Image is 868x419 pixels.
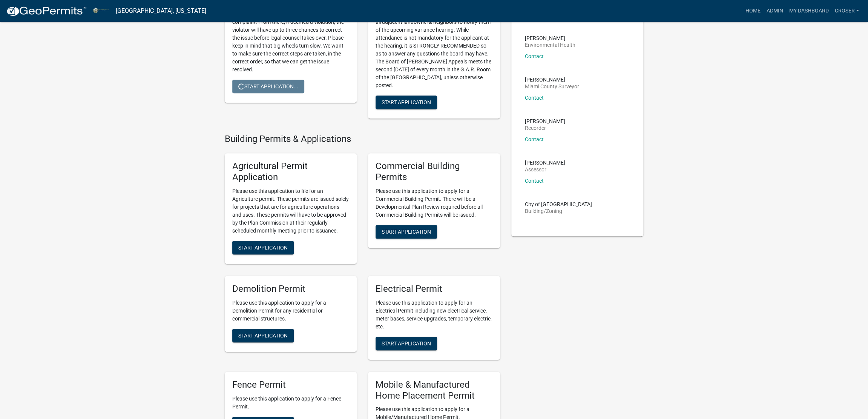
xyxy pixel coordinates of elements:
a: Contact [525,136,544,142]
h5: Commercial Building Permits [376,161,492,183]
p: Recorder [525,125,565,131]
p: Please use this application to apply for a Demolition Permit for any residential or commercial st... [232,299,349,323]
button: Start Application [232,241,294,254]
h5: Mobile & Manufactured Home Placement Permit [376,379,492,401]
p: Environmental Health [525,42,575,48]
button: Start Application [232,329,294,342]
h5: Demolition Permit [232,283,349,294]
img: Miami County, Indiana [93,6,110,16]
p: [PERSON_NAME] [525,35,575,41]
p: Assessor [525,167,565,172]
p: Please use this application to apply for a Commercial Building Permit. There will be a Developmen... [376,187,492,219]
p: [PERSON_NAME] [525,160,565,165]
a: Contact [525,53,544,59]
p: Please use this application to apply for a Fence Permit. [232,395,349,411]
button: Start Application [376,337,437,350]
span: Start Application... [238,83,298,89]
a: My Dashboard [786,4,831,18]
button: Start Application... [232,80,304,93]
p: [PERSON_NAME] [525,77,579,82]
span: Start Application [382,99,431,105]
a: croser [831,4,862,18]
a: Admin [763,4,786,18]
span: Start Application [238,245,288,251]
h5: Fence Permit [232,379,349,390]
p: [PERSON_NAME] [525,119,565,124]
h5: Electrical Permit [376,283,492,294]
span: Start Application [238,332,288,338]
button: Start Application [376,96,437,109]
button: Start Application [376,225,437,239]
span: Start Application [382,340,431,346]
span: Start Application [382,229,431,235]
p: Please use this application to apply for an Electrical Permit including new electrical service, m... [376,299,492,331]
h4: Building Permits & Applications [225,134,500,145]
p: Building/Zoning [525,208,592,214]
p: City of [GEOGRAPHIC_DATA] [525,202,592,207]
a: [GEOGRAPHIC_DATA], [US_STATE] [116,5,206,17]
a: Home [742,4,763,18]
p: Miami County Surveyor [525,84,579,89]
a: Contact [525,178,544,184]
h5: Agricultural Permit Application [232,161,349,183]
a: Contact [525,95,544,101]
p: Please use this application to file for an Agriculture permit. These permits are issued solely fo... [232,187,349,235]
